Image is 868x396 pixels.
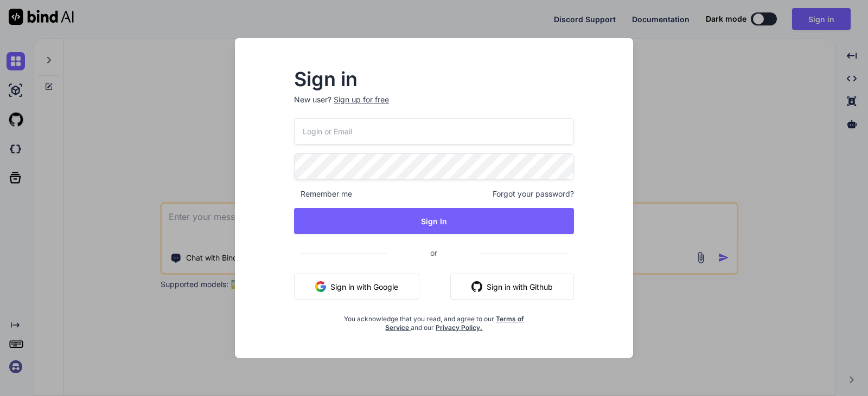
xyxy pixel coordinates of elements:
[387,239,481,266] span: or
[315,281,326,292] img: google
[471,281,482,292] img: github
[294,274,419,300] button: Sign in with Google
[294,189,352,199] span: Remember me
[385,315,524,332] a: Terms of Service
[436,323,482,332] a: Privacy Policy.
[294,118,574,145] input: Login or Email
[450,274,574,300] button: Sign in with Github
[493,189,574,199] span: Forgot your password?
[334,94,389,105] div: Sign up for free
[294,94,574,118] p: New user?
[341,308,527,332] div: You acknowledge that you read, and agree to our and our
[294,70,574,88] h2: Sign in
[294,208,574,234] button: Sign In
